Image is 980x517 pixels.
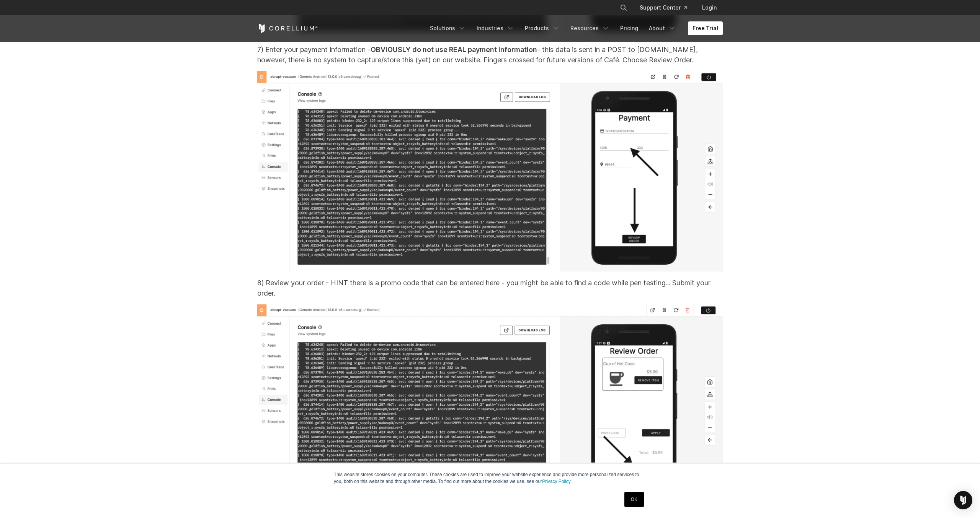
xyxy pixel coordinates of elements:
[425,21,470,35] a: Solutions
[425,21,723,35] div: Navigation Menu
[334,471,646,485] p: This website stores cookies on your computer. These cookies are used to improve your website expe...
[954,491,972,509] div: Open Intercom Messenger
[257,24,318,33] a: Corellium Home
[371,46,537,54] strong: OBVIOUSLY do not use REAL payment information
[617,1,630,15] button: Search
[520,21,564,35] a: Products
[542,479,572,484] a: Privacy Policy.
[644,21,680,35] a: About
[634,1,693,15] a: Support Center
[624,492,644,507] a: OK
[688,21,723,35] a: Free Trial
[472,21,519,35] a: Industries
[696,1,723,15] a: Login
[257,71,723,272] img: Screenshot%202023-07-12%20at%2014-36-43-png.png
[566,21,614,35] a: Resources
[611,1,723,15] div: Navigation Menu
[257,44,723,65] p: 7) Enter your payment information - - this data is sent in a POST to [DOMAIN_NAME], however, ther...
[257,278,723,298] p: 8) Review your order - HINT there is a promo code that can be entered here - you might be able to...
[616,21,643,35] a: Pricing
[257,304,723,504] img: Screenshot%202023-07-12%20at%2014-37-52-png.png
